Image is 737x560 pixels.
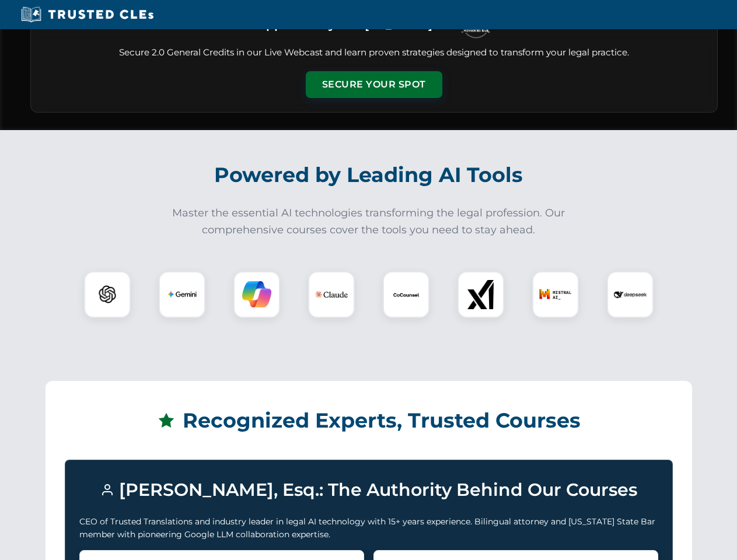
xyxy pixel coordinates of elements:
[614,278,647,311] img: DeepSeek Logo
[90,278,124,311] img: ChatGPT Logo
[607,271,654,318] div: DeepSeek
[65,400,673,441] h2: Recognized Experts, Trusted Courses
[45,46,703,60] p: Secure 2.0 General Credits in our Live Webcast and learn proven strategies designed to transform ...
[165,205,573,239] p: Master the essential AI technologies transforming the legal profession. Our comprehensive courses...
[383,271,429,318] div: CoCounsel
[79,515,658,541] p: CEO of Trusted Translations and industry leader in legal AI technology with 15+ years experience....
[242,280,271,309] img: Copilot Logo
[306,71,442,98] button: Secure Your Spot
[79,474,658,506] h3: [PERSON_NAME], Esq.: The Authority Behind Our Courses
[18,6,157,23] img: Trusted CLEs
[46,155,692,195] h2: Powered by Leading AI Tools
[457,271,504,318] div: xAI
[392,280,421,309] img: CoCounsel Logo
[84,271,131,318] div: ChatGPT
[539,278,572,311] img: Mistral AI Logo
[308,271,355,318] div: Claude
[466,280,495,309] img: xAI Logo
[159,271,205,318] div: Gemini
[167,280,197,309] img: Gemini Logo
[233,271,280,318] div: Copilot
[532,271,579,318] div: Mistral AI
[315,278,348,311] img: Claude Logo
